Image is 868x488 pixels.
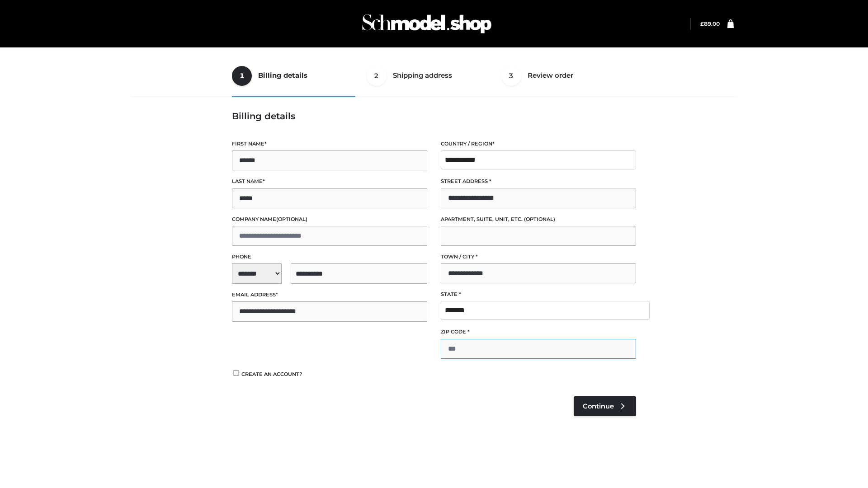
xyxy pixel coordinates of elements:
label: Last name [232,177,427,186]
a: £89.00 [700,20,720,27]
span: (optional) [276,216,307,222]
span: Continue [583,402,614,410]
label: Phone [232,253,427,261]
a: Continue [574,396,636,416]
label: Apartment, suite, unit, etc. [441,215,636,224]
label: Street address [441,177,636,186]
bdi: 89.00 [700,20,720,27]
label: Town / City [441,253,636,261]
label: State [441,290,636,299]
span: Create an account? [241,371,302,377]
label: ZIP Code [441,328,636,336]
img: Schmodel Admin 964 [359,6,495,42]
input: Create an account? [232,370,240,376]
label: Email address [232,291,427,299]
span: £ [700,20,704,27]
label: Country / Region [441,140,636,148]
h3: Billing details [232,111,636,122]
label: Company name [232,215,427,224]
span: (optional) [524,216,555,222]
label: First name [232,140,427,148]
